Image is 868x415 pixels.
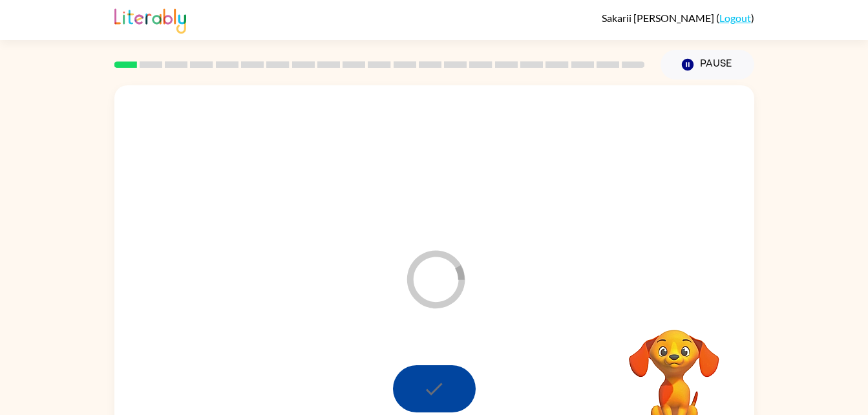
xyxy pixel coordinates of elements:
[602,12,754,24] div: ( )
[114,5,186,34] img: Literably
[602,12,716,24] span: Sakarii [PERSON_NAME]
[719,12,751,24] a: Logout
[661,50,754,80] button: Pause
